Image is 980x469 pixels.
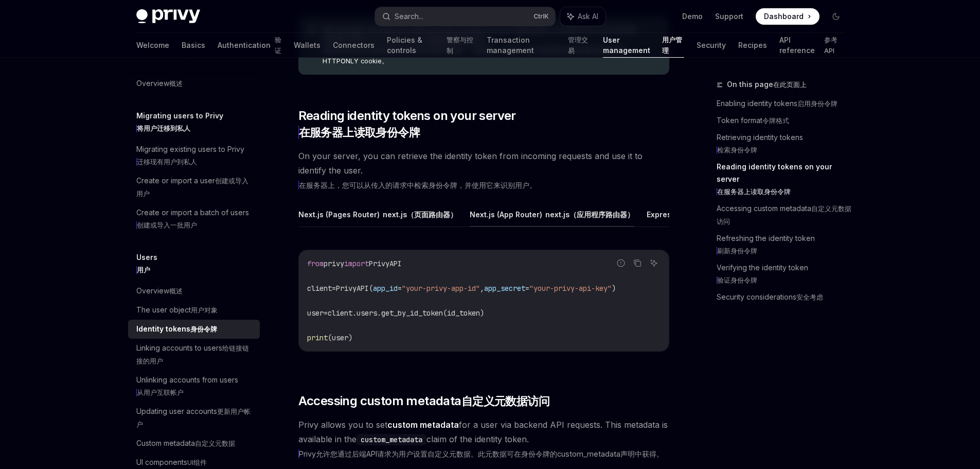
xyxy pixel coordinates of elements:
[779,33,844,58] a: API reference参考API
[373,284,398,293] span: app_id
[568,36,588,55] xt-content: 管理交易
[187,459,207,466] xt-content: UI组件
[128,339,260,371] a: Linking accounts to users给链接链接的用户
[402,284,480,293] span: "your-privy-app-id"
[169,287,183,295] xt-content: 概述
[697,33,726,58] a: Security
[631,256,644,270] button: Copy the contents from the code block
[136,158,197,166] xt-content: 迁移现有用户到私人
[128,282,260,301] a: Overview概述
[136,456,207,469] div: UI components
[647,202,693,227] button: Express表达
[756,8,819,25] a: Dashboard
[298,418,669,461] span: Privy allows you to set for a user via backend API requests. This metadata is available in the cl...
[136,125,190,132] xt-content: 将用户迁移到私人
[136,110,223,135] h5: Migrating users to Privy
[447,36,473,55] xt-content: 警察与控制
[614,256,628,270] button: Report incorrect code
[470,202,634,227] button: Next.js (App Router)next.js（应用程序路由器）
[333,33,375,58] a: Connectors
[375,7,555,26] button: Search...CtrlK
[603,33,685,58] a: User management用户管理
[136,342,254,368] div: Linking accounts to users
[773,81,807,89] xt-content: 在此页面上
[332,284,336,293] span: =
[484,284,525,293] span: app_secret
[387,33,475,58] a: Policies & controls警察与控制
[480,284,484,293] span: ,
[128,402,260,434] a: Updating user accounts更新用户帐户
[717,200,852,230] a: Accessing custom metadata自定义元数据访问
[307,284,332,293] span: client
[169,80,183,88] xt-content: 概述
[136,9,200,24] img: dark logo
[298,202,457,227] button: Next.js (Pages Router)next.js（页面路由器）
[336,284,373,293] span: PrivyAPI(
[328,308,484,318] span: client.users.get_by_id_token(id_token)
[136,374,238,399] div: Unlinking accounts from users
[387,420,459,430] a: custom metadata
[307,259,324,268] span: from
[717,112,852,129] a: Token format令牌格式
[717,247,757,255] xt-content: 刷新身份令牌
[324,308,328,318] span: =
[298,181,537,189] xt-content: 在服务器上，您可以从传入的请求中检索身份令牌，并使用它来识别用户。
[136,323,217,336] div: Identity tokens
[717,188,791,196] xt-content: 在服务器上读取身份令牌
[275,36,281,55] xt-content: 验证
[128,434,260,453] a: Custom metadata自定义元数据
[560,7,605,26] button: Ask AI
[190,325,217,333] xt-content: 身份令牌
[533,12,549,21] span: Ctrl K
[762,117,789,125] xt-content: 令牌格式
[715,11,743,22] a: Support
[578,11,598,22] span: Ask AI
[764,11,804,22] span: Dashboard
[717,95,852,112] a: Enabling identity tokens启用身份令牌
[136,206,249,232] div: Create or import a batch of users
[662,36,682,55] xt-content: 用户管理
[298,449,664,458] xt-content: Privy允许您通过后端API请求为用户设置自定义元数据。此元数据可在身份令牌的custom_metadata声明中获得。
[182,33,205,58] a: Basics
[128,301,260,320] a: The user object用户对象
[717,259,852,289] a: Verifying the identity token验证身份令牌
[529,284,612,293] span: "your-privy-api-key"
[136,221,197,229] xt-content: 创建或导入一批用户
[395,10,423,23] div: Search...
[294,33,320,58] a: Wallets
[128,171,260,203] a: Create or import a user创建或导入用户
[612,284,616,293] span: )
[717,146,757,154] xt-content: 检索身份令牌
[461,394,549,408] xt-content: 自定义元数据访问
[136,266,150,274] xt-content: 用户
[398,284,402,293] span: =
[717,159,852,200] a: Reading identity tokens on your server在服务器上读取身份令牌
[298,126,420,139] xt-content: 在服务器上读取身份令牌
[128,74,260,93] a: Overview概述
[738,33,767,58] a: Recipes
[136,175,254,200] div: Create or import a user
[128,320,260,339] a: Identity tokens身份令牌
[525,284,529,293] span: =
[796,293,823,301] xt-content: 安全考虑
[136,405,254,431] div: Updating user accounts
[136,389,184,396] xt-content: 从用户互联帐户
[218,33,281,58] a: Authentication验证
[727,78,807,91] span: On this page
[383,210,457,219] xt-content: next.js（页面路由器）
[324,259,344,268] span: privy
[307,308,324,318] span: user
[136,77,183,90] div: Overview
[136,437,235,450] div: Custom metadata
[136,143,244,168] div: Migrating existing users to Privy
[647,256,661,270] button: Ask AI
[307,333,328,342] span: print
[128,203,260,235] a: Create or import a batch of users创建或导入一批用户
[128,371,260,402] a: Unlinking accounts from users从用户互联帐户
[328,333,352,342] span: (user)
[136,304,218,317] div: The user object
[717,230,852,259] a: Refreshing the identity token刷新身份令牌
[824,36,838,55] xt-content: 参考API
[298,108,516,141] span: Reading identity tokens on your server
[344,259,369,268] span: import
